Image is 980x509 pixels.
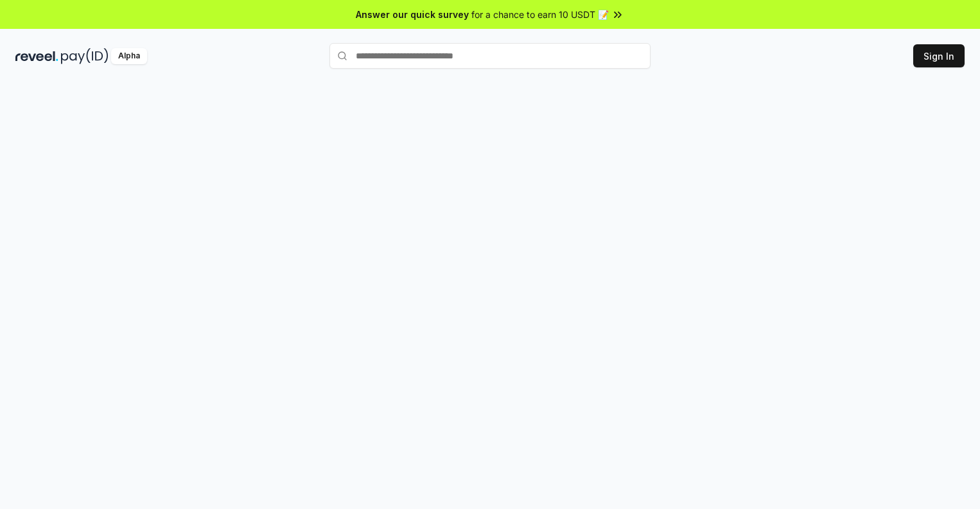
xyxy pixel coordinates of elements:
[356,8,469,21] span: Answer our quick survey
[913,44,965,67] button: Sign In
[61,48,109,64] img: pay_id
[15,48,58,64] img: reveel_dark
[111,48,147,64] div: Alpha
[471,8,609,21] span: for a chance to earn 10 USDT 📝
